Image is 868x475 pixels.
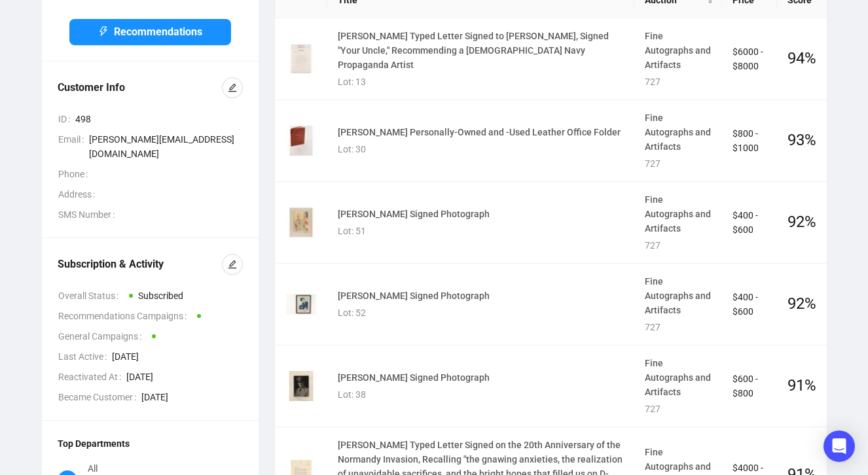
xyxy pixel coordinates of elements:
[787,294,816,313] span: 92 %
[645,156,712,171] div: 727
[338,209,490,219] a: [PERSON_NAME] Signed Photograph
[141,390,243,404] span: [DATE]
[58,207,120,222] span: SMS Number
[58,370,126,384] span: Reactivated At
[126,370,243,384] span: [DATE]
[286,371,316,401] img: 38_1.jpg
[338,142,624,156] div: Lot: 30
[58,132,89,161] span: Email
[645,274,712,317] h4: Fine Autographs and Artifacts
[787,49,816,67] span: 94 %
[338,387,624,402] div: Lot: 38
[228,83,237,92] span: edit
[645,356,712,399] h4: Fine Autographs and Artifacts
[645,238,712,253] div: 727
[58,329,147,343] span: General Campaigns
[138,290,183,301] span: Subscribed
[338,75,624,89] div: Lot: 13
[286,289,316,319] img: 52_1.jpg
[787,213,816,231] span: 92 %
[98,26,109,37] span: thunderbolt
[58,112,75,126] span: ID
[58,436,243,451] div: Top Departments
[338,306,624,320] div: Lot: 52
[58,167,93,181] span: Phone
[338,31,609,70] a: [PERSON_NAME] Typed Letter Signed to [PERSON_NAME], Signed "Your Uncle," Recommending a [DEMOGRAP...
[338,372,490,383] a: [PERSON_NAME] Signed Photograph
[645,29,712,72] h4: Fine Autographs and Artifacts
[58,187,100,202] span: Address
[645,192,712,236] h4: Fine Autographs and Artifacts
[58,390,141,404] span: Became Customer
[645,402,712,416] div: 727
[75,112,243,126] span: 498
[228,260,237,269] span: edit
[732,374,758,398] span: $600 - $800
[732,46,763,71] span: $6000 - $8000
[338,127,621,137] a: [PERSON_NAME] Personally-Owned and -Used Leather Office Folder
[112,349,243,364] span: [DATE]
[787,131,816,149] span: 93 %
[645,320,712,334] div: 727
[732,292,758,317] span: $400 - $600
[732,210,758,235] span: $400 - $600
[58,289,124,303] span: Overall Status
[286,44,316,74] img: 13_1.jpg
[338,290,490,301] a: [PERSON_NAME] Signed Photograph
[286,126,316,156] img: 30_1.jpg
[58,256,222,272] div: Subscription & Activity
[645,75,712,89] div: 727
[732,128,759,153] span: $800 - $1000
[58,349,112,364] span: Last Active
[645,111,712,154] h4: Fine Autographs and Artifacts
[58,309,192,323] span: Recommendations Campaigns
[69,19,231,45] button: Recommendations
[114,24,202,40] span: Recommendations
[338,224,624,238] div: Lot: 51
[787,376,816,395] span: 91 %
[89,132,243,161] span: [PERSON_NAME][EMAIL_ADDRESS][DOMAIN_NAME]
[58,80,222,96] div: Customer Info
[286,207,316,237] img: 51_1.jpg
[823,431,855,462] div: Open Intercom Messenger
